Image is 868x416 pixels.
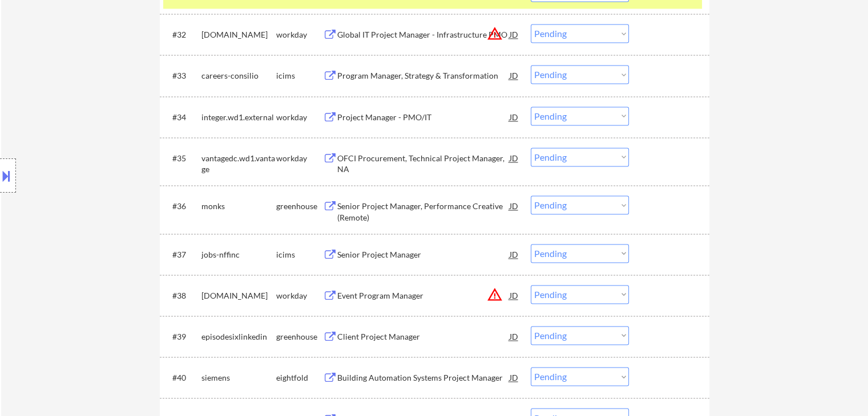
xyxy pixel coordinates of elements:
[337,201,510,223] div: Senior Project Manager, Performance Creative (Remote)
[276,201,323,212] div: greenhouse
[276,290,323,301] div: workday
[508,367,520,388] div: JD
[201,112,276,123] div: integer.wd1.external
[201,372,276,384] div: siemens
[337,372,510,384] div: Building Automation Systems Project Manager
[508,244,520,264] div: JD
[337,112,510,123] div: Project Manager - PMO/IT
[201,249,276,260] div: jobs-nffinc
[276,249,323,260] div: icims
[487,287,503,303] button: warning_amber
[201,70,276,81] div: careers-consilio
[337,153,510,175] div: OFCI Procurement, Technical Project Manager, NA
[201,29,276,40] div: [DOMAIN_NAME]
[487,26,503,42] button: warning_amber
[337,249,510,260] div: Senior Project Manager
[276,153,323,164] div: workday
[337,29,510,40] div: Global IT Project Manager - Infrastructure PMO
[508,24,520,44] div: JD
[276,372,323,384] div: eightfold
[508,195,520,216] div: JD
[201,201,276,212] div: monks
[276,112,323,123] div: workday
[172,372,192,384] div: #40
[276,29,323,40] div: workday
[201,331,276,342] div: episodesixlinkedin
[508,148,520,168] div: JD
[172,290,192,301] div: #38
[508,326,520,346] div: JD
[337,70,510,81] div: Program Manager, Strategy & Transformation
[172,331,192,342] div: #39
[508,65,520,85] div: JD
[172,29,192,40] div: #32
[201,153,276,175] div: vantagedc.wd1.vantage
[508,107,520,127] div: JD
[337,290,510,301] div: Event Program Manager
[508,285,520,305] div: JD
[276,331,323,342] div: greenhouse
[276,70,323,81] div: icims
[337,331,510,342] div: Client Project Manager
[201,290,276,301] div: [DOMAIN_NAME]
